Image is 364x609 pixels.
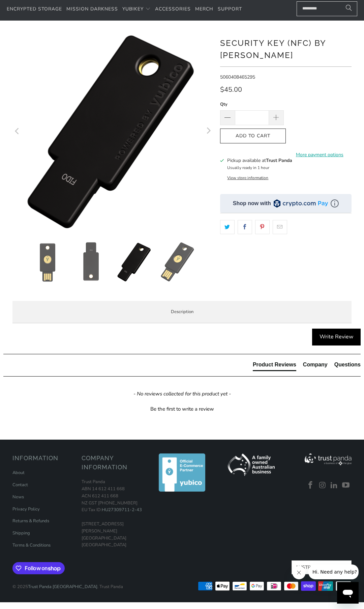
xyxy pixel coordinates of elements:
span: YubiKey [122,6,144,12]
h3: Pickup available at [227,157,292,164]
img: Security Key (NFC) by Yubico - Trust Panda [71,242,111,282]
span: Add to Cart [227,133,279,139]
a: Support [218,1,242,17]
small: Usually ready in 1 hour [227,165,269,170]
a: About [12,470,25,476]
a: Trust Panda Australia on Instagram [317,481,328,490]
div: Questions [334,361,361,368]
a: Share this on Pinterest [255,220,270,234]
div: Reviews Tabs [253,361,361,375]
div: Be the first to write a review [150,406,214,413]
div: Be the first to write a review [3,404,361,413]
span: 5060408465295 [220,74,255,80]
img: Security Key (NFC) by Yubico - Trust Panda [115,242,155,282]
button: Previous [12,31,23,232]
a: Share this on Twitter [220,220,235,234]
a: HU27309711-2-43 [102,507,142,513]
button: Next [203,31,214,232]
span: $45.00 [220,85,242,94]
a: Trust Panda Australia on YouTube [341,481,351,490]
summary: YubiKey [122,1,151,17]
button: View store information [227,175,268,181]
a: Trust Panda [GEOGRAPHIC_DATA] [28,584,97,590]
div: Company [303,361,328,368]
iframe: Reviews Widget [220,246,352,269]
h1: Security Key (NFC) by [PERSON_NAME] [220,36,352,61]
iframe: Close message [292,566,306,579]
a: Trust Panda Australia on Facebook [306,481,316,490]
p: Trust Panda ABN 14 612 411 668 ACN 612 411 668 NZ GST [PHONE_NUMBER] EU Tax ID: [STREET_ADDRESS][... [82,478,144,549]
a: Email this to a friend [273,220,287,234]
span: Accessories [155,6,191,12]
a: Mission Darkness [66,1,118,17]
a: Returns & Refunds [12,518,49,524]
b: Trust Panda [266,157,292,164]
span: Mission Darkness [66,6,118,12]
a: Terms & Conditions [12,542,51,548]
label: Qty [220,101,284,108]
div: Shop now with [233,200,271,207]
a: Privacy Policy [12,506,40,512]
button: Add to Cart [220,129,286,144]
a: Merch [195,1,213,17]
span: Support [218,6,242,12]
nav: Translation missing: en.navigation.header.main_nav [7,1,242,17]
a: Trust Panda Australia on LinkedIn [329,481,339,490]
button: Australia (AUD $) [292,560,352,574]
label: Description [12,301,352,324]
span: Encrypted Storage [7,6,62,12]
a: Shipping [12,530,30,536]
a: Share this on Facebook [238,220,252,234]
a: More payment options [288,151,352,159]
p: © 2025 . Trust Panda [12,577,123,590]
a: Contact [12,482,28,488]
div: Product Reviews [253,361,296,368]
img: Security Key (NFC) by Yubico - Trust Panda [158,242,198,282]
a: Accessories [155,1,191,17]
a: News [12,494,24,500]
a: Security Key (NFC) by Yubico - Trust Panda [12,31,213,232]
input: Search... [297,1,357,16]
div: Write Review [312,329,361,345]
iframe: Button to launch messaging window [337,582,359,604]
a: Encrypted Storage [7,1,62,17]
em: - No reviews collected for this product yet - [133,390,231,397]
img: Security Key (NFC) by Yubico - Trust Panda [28,242,68,282]
iframe: Message from company [308,564,359,579]
span: Merch [195,6,213,12]
button: Search [340,1,357,16]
